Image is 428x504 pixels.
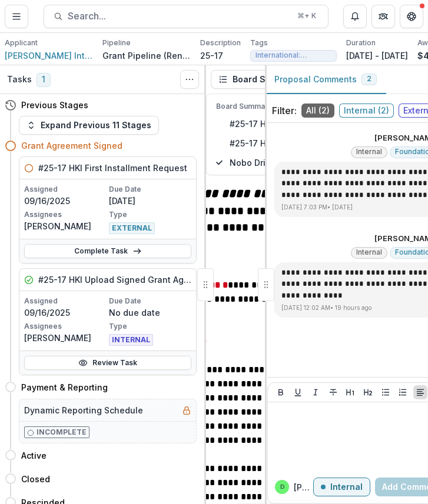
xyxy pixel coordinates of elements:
[19,116,159,135] button: Expand Previous 11 Stages
[24,209,107,220] p: Assignees
[37,427,87,438] p: Incomplete
[24,296,107,306] p: Assigned
[413,385,427,399] button: Align Left
[21,381,108,393] h4: Payment & Reporting
[343,385,357,399] button: Heading 1
[356,148,382,156] span: Internal
[24,404,143,416] h5: Dynamic Reporting Schedule
[24,244,191,258] a: Complete Task
[200,38,241,48] p: Description
[400,5,423,28] button: Get Help
[343,5,367,28] button: Notifications
[295,9,318,22] div: ⌘ + K
[24,184,107,195] p: Assigned
[109,195,191,207] p: [DATE]
[301,104,334,118] span: All ( 2 )
[21,139,122,152] h4: Grant Agreement Signed
[356,248,382,256] span: Internal
[339,104,394,118] span: Internal ( 2 )
[346,38,376,48] p: Duration
[396,385,410,399] button: Ordered List
[38,162,187,174] h5: #25-17 HKI First Installment Request
[180,70,199,89] button: Toggle View Cancelled Tasks
[24,220,107,232] p: [PERSON_NAME]
[7,74,32,85] h3: Tasks
[102,49,191,62] p: Grant Pipeline (Renewals)
[109,184,191,195] p: Due Date
[21,473,50,485] h4: Closed
[326,385,340,399] button: Strike
[200,49,223,62] p: 25-17
[280,484,284,490] div: Divyansh
[109,222,155,234] span: EXTERNAL
[109,306,191,319] p: No due date
[24,195,107,207] p: 09/16/2025
[21,99,88,111] h4: Previous Stages
[291,385,305,399] button: Underline
[5,49,93,62] a: [PERSON_NAME] International (HKI)
[367,75,371,83] span: 2
[5,5,28,28] button: Toggle Menu
[274,385,288,399] button: Bold
[330,482,363,492] p: Internal
[250,38,268,48] p: Tags
[109,209,191,220] p: Type
[361,385,375,399] button: Heading 2
[308,385,323,399] button: Italicize
[265,65,386,94] button: Proposal Comments
[371,5,395,28] button: Partners
[102,38,131,48] p: Pipeline
[68,11,290,22] span: Search...
[294,481,313,493] p: [PERSON_NAME]
[38,273,191,286] h5: #25-17 HKI Upload Signed Grant Agreements
[5,38,38,48] p: Applicant
[346,49,408,62] p: [DATE] - [DATE]
[109,296,191,306] p: Due Date
[21,449,47,462] h4: Active
[24,321,107,332] p: Assignees
[109,334,153,346] span: INTERNAL
[272,104,297,118] p: Filter:
[256,51,331,59] span: International: [GEOGRAPHIC_DATA]
[44,5,329,28] button: Search...
[313,478,370,496] button: Internal
[24,306,107,319] p: 09/16/2025
[24,332,107,344] p: [PERSON_NAME]
[109,321,191,332] p: Type
[24,356,191,370] a: Review Task
[211,70,328,89] button: Board Summaries
[37,73,51,87] span: 1
[379,385,393,399] button: Bullet List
